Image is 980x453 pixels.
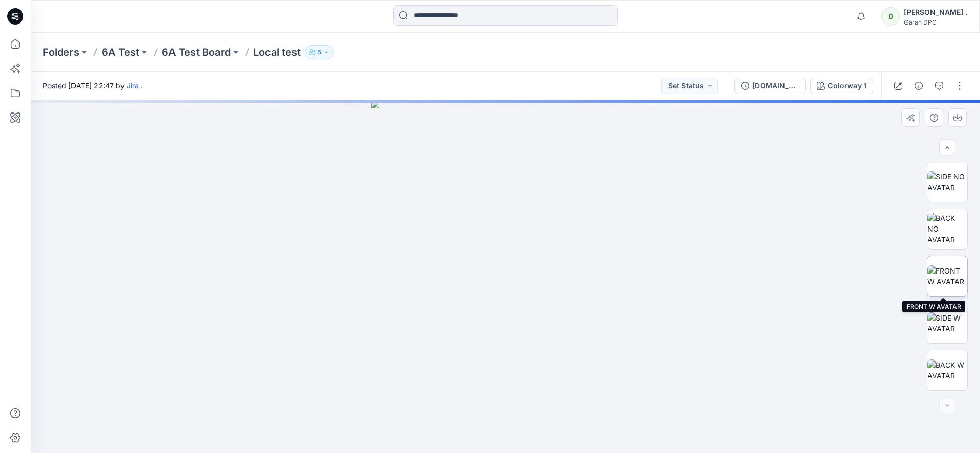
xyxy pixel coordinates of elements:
[828,80,867,92] div: Colorway 1
[371,100,639,453] img: eyJhbGciOiJIUzI1NiIsImtpZCI6IjAiLCJzbHQiOiJzZXMiLCJ0eXAiOiJKV1QifQ.eyJkYXRhIjp7InR5cGUiOiJzdG9yYW...
[752,80,799,92] div: [DOMAIN_NAME]
[927,359,967,381] img: BACK W AVATAR
[317,47,321,58] p: 5
[881,7,900,26] div: D
[927,312,967,334] img: SIDE W AVATAR
[927,213,967,245] img: BACK NO AVATAR
[43,80,143,91] span: Posted [DATE] 22:47 by
[734,78,806,94] button: [DOMAIN_NAME]
[162,45,231,59] a: 6A Test Board
[127,81,143,90] a: Jira .
[927,171,967,193] img: SIDE NO AVATAR
[904,6,967,18] div: [PERSON_NAME] .
[43,45,79,59] a: Folders
[810,78,873,94] button: Colorway 1
[305,45,334,59] button: 5
[927,265,967,287] img: FRONT W AVATAR
[904,18,967,26] div: Garan DPC
[102,45,139,59] a: 6A Test
[253,45,301,59] p: Local test
[911,78,927,94] button: Details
